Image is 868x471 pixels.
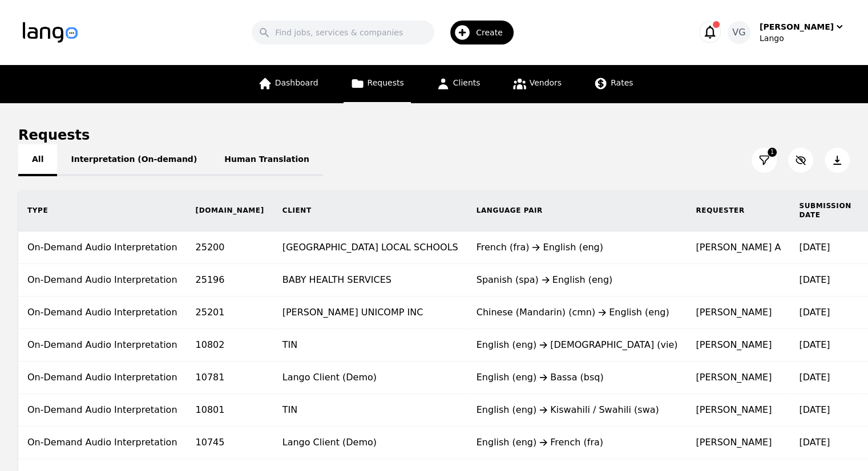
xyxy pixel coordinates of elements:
td: On-Demand Audio Interpretation [18,329,187,362]
td: On-Demand Audio Interpretation [18,297,187,329]
a: Clients [429,65,487,103]
div: English (eng) [DEMOGRAPHIC_DATA] (vie) [477,338,678,352]
td: On-Demand Audio Interpretation [18,232,187,264]
td: [GEOGRAPHIC_DATA] LOCAL SCHOOLS [273,232,467,264]
button: All [18,144,57,176]
td: 10801 [187,394,273,427]
td: [PERSON_NAME] [687,362,790,394]
button: Create [434,16,520,49]
td: 10781 [187,362,273,394]
td: Lango Client (Demo) [273,362,467,394]
a: Dashboard [251,65,325,103]
button: Export Jobs [825,148,850,173]
td: TIN [273,329,467,362]
div: [PERSON_NAME] [760,21,834,33]
td: [PERSON_NAME] [687,297,790,329]
td: [PERSON_NAME] [687,427,790,459]
button: VG[PERSON_NAME]Lango [728,21,845,44]
h1: Requests [18,126,90,144]
span: Dashboard [275,78,318,87]
th: Client [273,190,467,232]
th: Submission Date [790,190,860,232]
time: [DATE] [799,339,830,350]
td: 25201 [187,297,273,329]
th: Requester [687,190,790,232]
span: VG [732,26,745,39]
td: [PERSON_NAME] [687,329,790,362]
td: On-Demand Audio Interpretation [18,264,187,297]
button: Customize Column View [788,148,813,173]
td: On-Demand Audio Interpretation [18,394,187,427]
td: 25196 [187,264,273,297]
time: [DATE] [799,437,830,448]
time: [DATE] [799,274,830,285]
time: [DATE] [799,404,830,415]
span: 1 [768,148,777,157]
span: Requests [368,78,404,87]
td: Lango Client (Demo) [273,427,467,459]
time: [DATE] [799,372,830,383]
time: [DATE] [799,242,830,253]
span: Vendors [530,78,562,87]
a: Rates [587,65,640,103]
div: Lango [760,33,845,44]
button: Interpretation (On-demand) [57,144,211,176]
td: [PERSON_NAME] [687,394,790,427]
a: Vendors [506,65,568,103]
th: Type [18,190,187,232]
a: Requests [344,65,411,103]
div: English (eng) French (fra) [477,436,678,449]
button: Filter [752,148,777,173]
span: Create [476,27,511,38]
time: [DATE] [799,307,830,318]
td: [PERSON_NAME] A [687,232,790,264]
td: 10802 [187,329,273,362]
td: On-Demand Audio Interpretation [18,427,187,459]
th: [DOMAIN_NAME] [187,190,273,232]
td: On-Demand Audio Interpretation [18,362,187,394]
span: Rates [611,78,633,87]
div: Spanish (spa) English (eng) [477,273,678,287]
div: French (fra) English (eng) [477,241,678,254]
div: Chinese (Mandarin) (cmn) English (eng) [477,306,678,319]
td: BABY HEALTH SERVICES [273,264,467,297]
td: TIN [273,394,467,427]
td: [PERSON_NAME] UNICOMP INC [273,297,467,329]
div: English (eng) Bassa (bsq) [477,371,678,384]
th: Language Pair [467,190,687,232]
span: Clients [453,78,481,87]
div: English (eng) Kiswahili / Swahili (swa) [477,403,678,417]
td: 10745 [187,427,273,459]
img: Logo [23,22,78,43]
button: Human Translation [211,144,323,176]
input: Find jobs, services & companies [252,21,434,44]
td: 25200 [187,232,273,264]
